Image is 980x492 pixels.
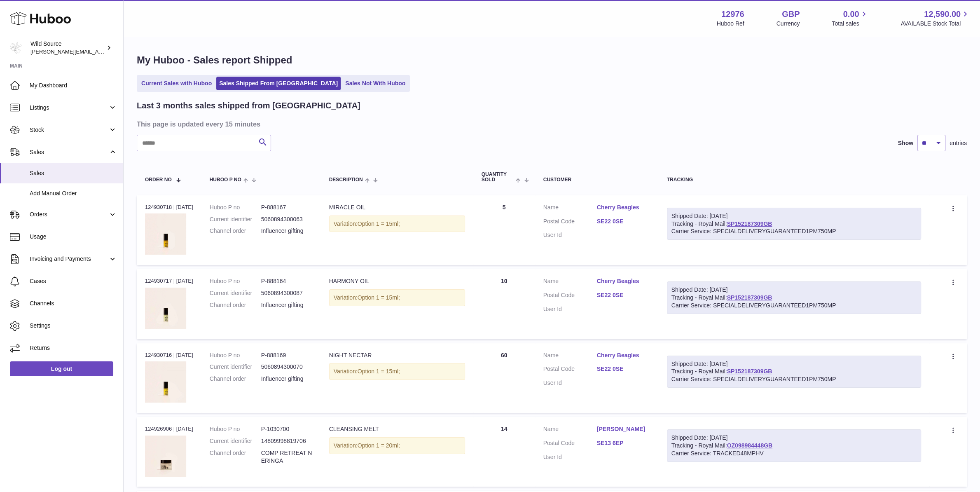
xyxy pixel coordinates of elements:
dd: P-888169 [261,351,313,359]
dt: Channel order [210,449,261,465]
img: 129761728038844.jpeg [145,288,186,329]
dt: Name [543,351,597,361]
dt: Huboo P no [210,351,261,359]
dt: User Id [543,231,597,239]
div: Customer [543,177,650,183]
dt: Huboo P no [210,277,261,285]
div: Carrier Service: SPECIALDELIVERYGUARANTEED1PM750MP [671,227,917,235]
div: Tracking - Royal Mail: [667,356,921,388]
dt: Channel order [210,301,261,309]
a: SE13 6EP [597,439,650,447]
div: Currency [777,20,800,28]
dd: 5060894300063 [261,216,313,223]
a: [PERSON_NAME] [597,425,650,433]
img: kate@wildsource.co.uk [10,42,22,54]
div: 124926906 | [DATE] [145,425,193,433]
div: Carrier Service: SPECIALDELIVERYGUARANTEED1PM750MP [671,375,917,383]
dd: 5060894300087 [261,289,313,297]
div: 124930716 | [DATE] [145,351,193,359]
span: entries [950,139,967,147]
span: Returns [30,344,117,352]
span: Sales [30,148,108,156]
img: 129761728038043.jpeg [145,213,186,255]
span: Description [329,177,363,183]
span: [PERSON_NAME][EMAIL_ADDRESS][DOMAIN_NAME] [30,48,165,55]
a: 12,590.00 AVAILABLE Stock Total [900,9,970,28]
dt: Channel order [210,227,261,235]
div: Variation: [329,437,465,454]
div: CLEANSING MELT [329,425,465,433]
strong: GBP [782,9,800,20]
strong: 12976 [721,9,744,20]
div: Huboo Ref [717,20,744,28]
span: Usage [30,233,117,241]
td: 10 [473,269,535,339]
img: Wild_Source_Ecom__9.jpg [145,436,186,477]
td: 60 [473,343,535,413]
div: Variation: [329,216,465,232]
dt: Postal Code [543,439,597,449]
dt: User Id [543,305,597,313]
div: 124930718 | [DATE] [145,204,193,211]
div: Shipped Date: [DATE] [671,434,917,442]
a: Sales Shipped From [GEOGRAPHIC_DATA] [216,77,341,90]
a: SE22 0SE [597,365,650,373]
span: Stock [30,126,108,134]
h2: Last 3 months sales shipped from [GEOGRAPHIC_DATA] [137,100,360,111]
a: Log out [10,361,113,376]
span: Channels [30,300,117,307]
label: Show [898,139,913,147]
span: Option 1 = 20ml; [358,442,400,449]
span: Invoicing and Payments [30,255,108,263]
div: Wild Source [30,40,105,56]
div: Tracking [667,177,921,183]
span: Sales [30,169,117,177]
a: SE22 0SE [597,218,650,225]
div: MIRACLE OIL [329,204,465,211]
div: Variation: [329,289,465,306]
span: Orders [30,211,108,218]
span: Option 1 = 15ml; [358,220,400,227]
h3: This page is updated every 15 minutes [137,119,965,129]
a: Sales Not With Huboo [342,77,408,90]
dt: Name [543,425,597,435]
dd: Influencer gifting [261,301,313,309]
dt: Postal Code [543,218,597,227]
a: OZ098984448GB [727,442,772,449]
a: Cherry Beagles [597,204,650,211]
dt: Huboo P no [210,425,261,433]
div: Shipped Date: [DATE] [671,212,917,220]
div: NIGHT NECTAR [329,351,465,359]
dt: Channel order [210,375,261,383]
div: Tracking - Royal Mail: [667,281,921,314]
a: SP152187309GB [727,220,772,227]
dt: User Id [543,453,597,461]
dd: P-888167 [261,204,313,211]
div: Carrier Service: SPECIALDELIVERYGUARANTEED1PM750MP [671,302,917,309]
div: Carrier Service: TRACKED48MPHV [671,450,917,457]
dd: COMP RETREAT NERINGA [261,449,313,465]
h1: My Huboo - Sales report Shipped [137,54,967,67]
dt: User Id [543,379,597,387]
dt: Postal Code [543,291,597,301]
a: Cherry Beagles [597,351,650,359]
dd: Influencer gifting [261,375,313,383]
dt: Current identifier [210,216,261,223]
span: Huboo P no [210,177,241,183]
span: 12,590.00 [924,9,961,20]
div: HARMONY OIL [329,277,465,285]
a: Cherry Beagles [597,277,650,285]
span: Order No [145,177,172,183]
dd: 5060894300070 [261,363,313,371]
span: My Dashboard [30,82,117,89]
span: Total sales [832,20,868,28]
dd: P-888164 [261,277,313,285]
dd: Influencer gifting [261,227,313,235]
dd: 14809998819706 [261,437,313,445]
dt: Huboo P no [210,204,261,211]
a: SP152187309GB [727,294,772,301]
span: 0.00 [843,9,859,20]
dt: Postal Code [543,365,597,375]
a: SE22 0SE [597,291,650,299]
span: Quantity Sold [482,172,514,183]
